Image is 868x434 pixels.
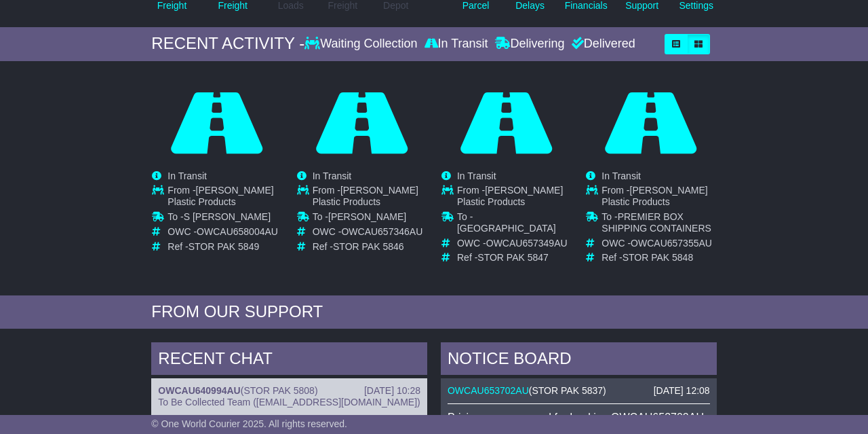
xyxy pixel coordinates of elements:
[304,37,420,52] div: Waiting Collection
[151,302,716,322] div: FROM OUR SUPPORT
[313,211,427,226] td: To -
[197,226,278,237] span: OWCAU658004AU
[189,241,260,252] span: STOR PAK 5849
[184,211,271,222] span: S [PERSON_NAME]
[448,385,710,397] div: ( )
[167,185,273,207] span: [PERSON_NAME] Plastic Products
[532,385,603,396] span: STOR PAK 5837
[601,185,715,211] td: From -
[601,238,715,253] td: OWC -
[601,211,711,234] span: PREMIER BOX SHIPPING CONTAINERS
[457,170,496,181] span: In Transit
[457,252,571,264] td: Ref -
[313,241,427,253] td: Ref -
[313,226,427,241] td: OWC -
[492,37,568,52] div: Delivering
[158,397,420,408] span: To Be Collected Team ([EMAIL_ADDRESS][DOMAIN_NAME])
[313,170,352,181] span: In Transit
[486,238,568,249] span: OWCAU657349AU
[364,385,420,397] div: [DATE] 10:28
[623,252,694,263] span: STOR PAK 5848
[341,226,422,237] span: OWCAU657346AU
[457,211,571,238] td: To -
[601,211,715,238] td: To -
[167,241,281,253] td: Ref -
[448,411,710,424] p: Pricing was approved for booking OWCAU653702AU.
[457,238,571,253] td: OWC -
[457,223,556,234] span: [GEOGRAPHIC_DATA]
[158,385,420,397] div: ( )
[243,385,315,396] span: STOR PAK 5808
[601,185,707,207] span: [PERSON_NAME] Plastic Products
[441,342,717,379] div: NOTICE BOARD
[167,226,281,241] td: OWC -
[167,170,207,181] span: In Transit
[457,185,563,207] span: [PERSON_NAME] Plastic Products
[151,34,304,54] div: RECENT ACTIVITY -
[328,211,406,222] span: [PERSON_NAME]
[158,385,240,396] a: OWCAU640994AU
[448,385,529,396] a: OWCAU653702AU
[167,185,281,211] td: From -
[654,385,710,397] div: [DATE] 12:08
[568,37,635,52] div: Delivered
[313,185,418,207] span: [PERSON_NAME] Plastic Products
[313,185,427,211] td: From -
[333,241,404,252] span: STOR PAK 5846
[151,418,347,429] span: © One World Courier 2025. All rights reserved.
[167,211,281,226] td: To -
[631,238,712,249] span: OWCAU657355AU
[601,170,641,181] span: In Transit
[601,252,715,264] td: Ref -
[151,342,427,379] div: RECENT CHAT
[421,37,492,52] div: In Transit
[477,252,549,263] span: STOR PAK 5847
[457,185,571,211] td: From -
